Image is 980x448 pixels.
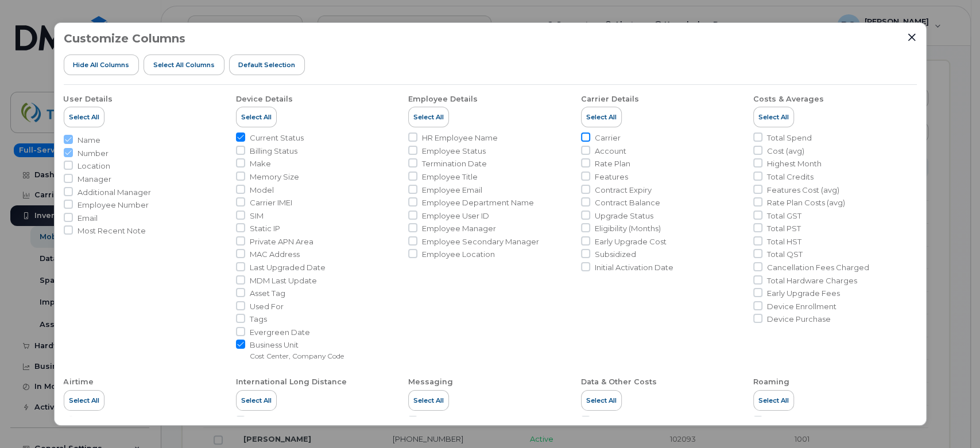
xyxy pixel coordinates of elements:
[250,211,264,221] span: SIM
[413,396,444,405] span: Select All
[907,32,917,42] button: Close
[250,223,280,234] span: Static IP
[78,187,151,198] span: Additional Manager
[422,223,496,234] span: Employee Manager
[64,54,140,75] button: Hide All Columns
[767,301,836,312] span: Device Enrollment
[250,327,310,338] span: Evergreen Date
[595,185,652,196] span: Contract Expiry
[64,377,94,387] div: Airtime
[595,249,636,260] span: Subsidized
[758,396,789,405] span: Select All
[69,396,99,405] span: Select All
[767,197,845,208] span: Rate Plan Costs (avg)
[767,133,812,143] span: Total Spend
[69,112,99,122] span: Select All
[250,249,300,260] span: MAC Address
[422,249,495,260] span: Employee Location
[78,200,149,211] span: Employee Number
[581,107,622,127] button: Select All
[595,158,630,169] span: Rate Plan
[250,236,313,247] span: Private APN Area
[753,107,794,127] button: Select All
[236,94,293,104] div: Device Details
[78,161,110,172] span: Location
[78,174,111,185] span: Manager
[408,94,478,104] div: Employee Details
[241,396,272,405] span: Select All
[767,314,831,325] span: Device Purchase
[767,211,801,221] span: Total GST
[422,158,487,169] span: Termination Date
[250,185,274,196] span: Model
[64,107,104,127] button: Select All
[586,396,617,405] span: Select All
[229,54,305,75] button: Default Selection
[250,340,344,350] span: Business Unit
[753,94,824,104] div: Costs & Averages
[595,416,710,427] span: Premium Messaging Cost (avg)
[595,262,673,273] span: Initial Activation Date
[250,416,388,427] span: Long Distance Continental Cost (avg)
[78,416,144,427] span: Airtime Cost (avg)
[78,225,146,236] span: Most Recent Note
[153,60,215,69] span: Select all Columns
[767,262,869,273] span: Cancellation Fees Charged
[408,390,449,411] button: Select All
[595,223,661,234] span: Eligibility (Months)
[767,146,804,157] span: Cost (avg)
[422,172,478,182] span: Employee Title
[250,133,304,143] span: Current Status
[241,112,272,122] span: Select All
[236,377,347,387] div: International Long Distance
[250,352,344,360] small: Cost Center, Company Code
[767,172,814,182] span: Total Credits
[581,377,657,387] div: Data & Other Costs
[767,236,801,247] span: Total HST
[250,146,297,157] span: Billing Status
[753,377,789,387] div: Roaming
[422,416,478,427] span: SMS Cost (avg)
[767,223,801,234] span: Total PST
[422,185,482,196] span: Employee Email
[595,146,626,157] span: Account
[930,398,971,439] iframe: Messenger Launcher
[595,133,621,143] span: Carrier
[595,211,653,221] span: Upgrade Status
[250,197,292,208] span: Carrier IMEI
[250,275,317,286] span: MDM Last Update
[236,107,277,127] button: Select All
[236,390,277,411] button: Select All
[78,213,98,224] span: Email
[422,133,498,143] span: HR Employee Name
[595,197,660,208] span: Contract Balance
[73,60,129,69] span: Hide All Columns
[250,301,284,312] span: Used For
[413,112,444,122] span: Select All
[250,314,267,325] span: Tags
[767,185,839,196] span: Features Cost (avg)
[250,158,271,169] span: Make
[767,416,839,427] span: Total Roaming Cost
[581,390,622,411] button: Select All
[767,288,840,299] span: Early Upgrade Fees
[64,390,104,411] button: Select All
[767,249,803,260] span: Total QST
[581,94,639,104] div: Carrier Details
[767,275,857,286] span: Total Hardware Charges
[595,172,628,182] span: Features
[422,211,489,221] span: Employee User ID
[422,146,486,157] span: Employee Status
[64,94,113,104] div: User Details
[408,377,453,387] div: Messaging
[250,262,326,273] span: Last Upgraded Date
[250,288,285,299] span: Asset Tag
[595,236,667,247] span: Early Upgrade Cost
[64,32,185,45] h3: Customize Columns
[422,236,539,247] span: Employee Secondary Manager
[78,148,109,159] span: Number
[144,54,224,75] button: Select all Columns
[586,112,617,122] span: Select All
[767,158,822,169] span: Highest Month
[422,197,534,208] span: Employee Department Name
